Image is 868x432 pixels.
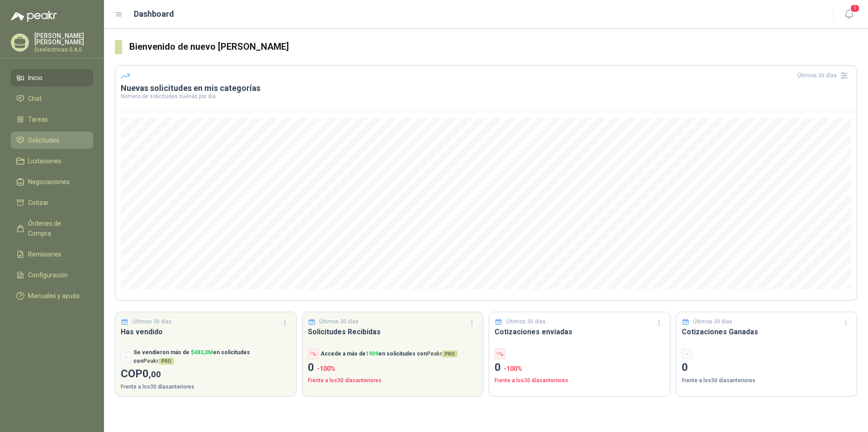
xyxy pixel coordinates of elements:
[11,111,93,128] a: Tareas
[308,359,478,376] p: 0
[11,90,93,107] a: Chat
[319,318,359,326] p: Últimos 30 días
[133,348,291,366] p: Se vendieron más de en solicitudes con
[11,152,93,170] a: Licitaciones
[28,218,85,238] span: Órdenes de Compra
[149,369,161,380] span: ,00
[797,68,851,83] div: Últimos 30 días
[366,351,378,357] span: 1909
[28,270,68,280] span: Configuración
[143,358,174,364] span: Peakr
[142,367,161,380] span: 0
[682,348,693,359] div: -
[134,8,174,20] h1: Dashboard
[121,366,291,383] p: COP
[28,198,49,208] span: Cotizar
[121,326,291,337] h3: Has vendido
[28,73,42,83] span: Inicio
[121,94,851,99] p: Número de solicitudes nuevas por día
[495,359,665,376] p: 0
[317,365,335,372] span: -100 %
[121,351,132,362] div: -
[28,135,59,145] span: Solicitudes
[11,287,93,304] a: Manuales y ayuda
[121,383,291,391] p: Frente a los 30 días anteriores
[28,114,48,124] span: Tareas
[28,94,42,104] span: Chat
[682,376,852,385] p: Frente a los 30 días anteriores
[841,6,857,23] button: 1
[11,132,93,149] a: Solicitudes
[308,326,478,337] h3: Solicitudes Recibidas
[11,266,93,284] a: Configuración
[11,215,93,242] a: Órdenes de Compra
[11,69,93,86] a: Inicio
[28,177,70,187] span: Negociaciones
[682,326,852,337] h3: Cotizaciones Ganadas
[159,358,174,365] span: PRO
[495,376,665,385] p: Frente a los 30 días anteriores
[693,318,732,326] p: Últimos 30 días
[427,351,458,357] span: Peakr
[682,359,852,376] p: 0
[129,40,857,54] h3: Bienvenido de nuevo [PERSON_NAME]
[34,33,93,45] p: [PERSON_NAME] [PERSON_NAME]
[28,291,80,301] span: Manuales y ayuda
[442,351,458,357] span: PRO
[850,4,860,13] span: 1
[28,156,61,166] span: Licitaciones
[504,365,522,372] span: -100 %
[121,83,851,94] h3: Nuevas solicitudes en mis categorías
[11,11,57,22] img: Logo peakr
[11,173,93,190] a: Negociaciones
[321,350,458,358] p: Accede a más de en solicitudes con
[191,349,213,356] span: $ 483,0M
[132,318,172,326] p: Últimos 30 días
[308,376,478,385] p: Frente a los 30 días anteriores
[11,194,93,211] a: Cotizar
[495,326,665,337] h3: Cotizaciones enviadas
[34,47,93,52] p: Diselectricas S.A.S
[28,249,61,259] span: Remisiones
[506,318,546,326] p: Últimos 30 días
[11,246,93,263] a: Remisiones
